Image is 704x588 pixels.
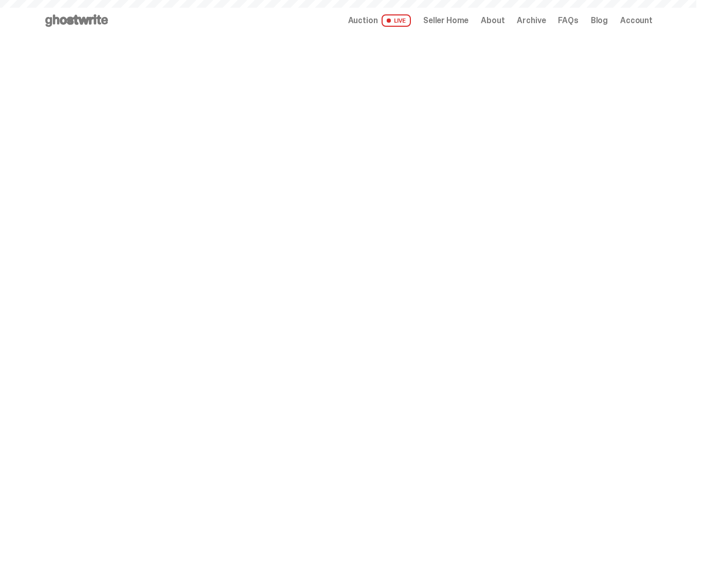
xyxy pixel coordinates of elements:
[620,16,653,25] a: Account
[348,14,411,27] a: Auction LIVE
[423,16,468,25] a: Seller Home
[348,16,378,25] span: Auction
[481,16,504,25] a: About
[517,16,546,25] a: Archive
[382,14,411,27] span: LIVE
[591,16,608,25] a: Blog
[558,16,578,25] a: FAQs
